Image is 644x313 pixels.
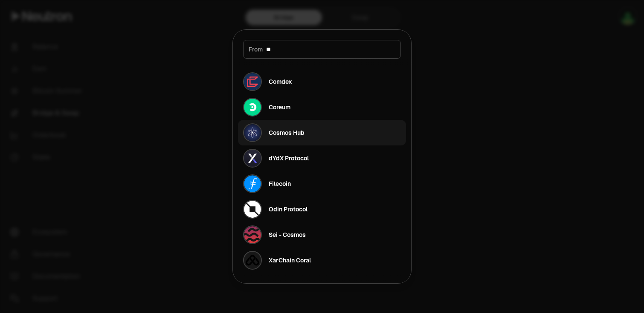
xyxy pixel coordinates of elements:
[238,222,406,248] button: Sei - Cosmos LogoSei - Cosmos
[269,77,292,86] div: Comdex
[269,103,290,111] div: Coreum
[238,120,406,145] button: Cosmos Hub LogoCosmos Hub
[238,171,406,196] button: Filecoin LogoFilecoin
[238,248,406,273] button: XarChain Coral LogoXarChain Coral
[244,73,261,90] img: Comdex Logo
[249,45,263,54] span: From
[269,230,306,239] div: Sei - Cosmos
[244,175,261,192] img: Filecoin Logo
[244,226,261,243] img: Sei - Cosmos Logo
[244,201,261,218] img: Odin Protocol Logo
[269,205,307,213] div: Odin Protocol
[269,179,291,188] div: Filecoin
[238,94,406,120] button: Coreum LogoCoreum
[244,150,261,167] img: dYdX Protocol Logo
[269,128,305,137] div: Cosmos Hub
[244,124,261,141] img: Cosmos Hub Logo
[238,69,406,94] button: Comdex LogoComdex
[269,256,311,265] div: XarChain Coral
[269,154,309,162] div: dYdX Protocol
[238,145,406,171] button: dYdX Protocol LogodYdX Protocol
[244,99,261,116] img: Coreum Logo
[238,196,406,222] button: Odin Protocol LogoOdin Protocol
[244,252,261,269] img: XarChain Coral Logo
